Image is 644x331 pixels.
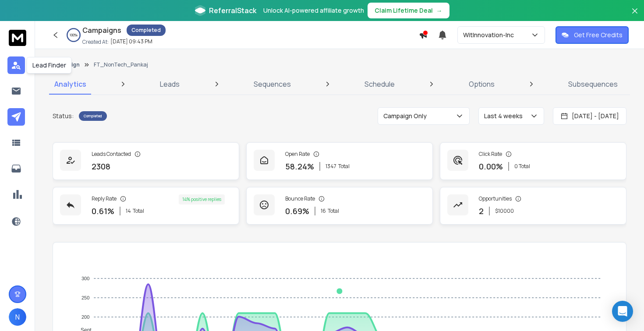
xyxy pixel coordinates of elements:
a: Leads [155,74,185,95]
a: Opportunities2$10000 [440,187,626,225]
button: N [9,308,26,326]
p: Open Rate [285,151,310,158]
p: Options [469,79,495,89]
span: 1347 [326,163,336,170]
button: Claim Lifetime Deal→ [368,3,449,18]
p: $ 10000 [495,208,514,215]
span: Total [338,163,350,170]
p: Analytics [54,79,86,89]
a: Bounce Rate0.69%16Total [246,187,433,225]
p: Leads [160,79,180,89]
p: Click Rate [479,151,502,158]
button: Get Free Credits [556,26,629,44]
div: 14 % positive replies [179,194,225,204]
span: Total [328,208,339,215]
p: Opportunities [479,195,512,202]
p: Get Free Credits [574,31,623,39]
p: Last 4 weeks [484,112,526,120]
div: Completed [79,111,107,121]
tspan: 300 [81,276,89,281]
p: 0.61 % [92,205,114,217]
tspan: 200 [81,314,89,320]
p: Reply Rate [92,195,117,202]
p: FT_NonTech_Pankaj [94,61,148,68]
a: Schedule [359,74,400,95]
p: WitInnovation-Inc [463,31,517,39]
p: 0.69 % [285,205,309,217]
p: Leads Contacted [92,151,131,158]
h1: Campaigns [82,25,121,35]
span: Total [133,208,144,215]
span: ReferralStack [209,5,256,16]
p: 0.00 % [479,160,503,173]
p: Sequences [254,79,291,89]
span: 16 [321,208,326,215]
a: Analytics [49,74,92,95]
div: Lead Finder [27,57,72,74]
div: Completed [127,25,166,36]
p: Bounce Rate [285,195,315,202]
a: Leads Contacted2308 [53,142,239,180]
a: Options [464,74,500,95]
a: Sequences [248,74,296,95]
p: Subsequences [568,79,618,89]
p: Unlock AI-powered affiliate growth [263,6,364,15]
p: Schedule [364,79,395,89]
p: [DATE] 09:43 PM [110,38,152,45]
a: Open Rate58.24%1347Total [246,142,433,180]
p: 0 Total [514,163,530,170]
a: Reply Rate0.61%14Total14% positive replies [53,187,239,225]
p: Status: [53,112,74,120]
p: Created At: [82,39,109,46]
button: Close banner [629,5,640,26]
div: Open Intercom Messenger [612,301,633,322]
span: 14 [126,208,131,215]
p: 2308 [92,160,110,173]
p: Campaign Only [383,112,430,120]
tspan: 250 [81,295,89,300]
span: → [436,6,442,15]
p: 58.24 % [285,160,314,173]
button: [DATE] - [DATE] [553,107,626,125]
a: Subsequences [563,74,623,95]
a: Click Rate0.00%0 Total [440,142,626,180]
p: 100 % [70,32,78,38]
p: 2 [479,205,484,217]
